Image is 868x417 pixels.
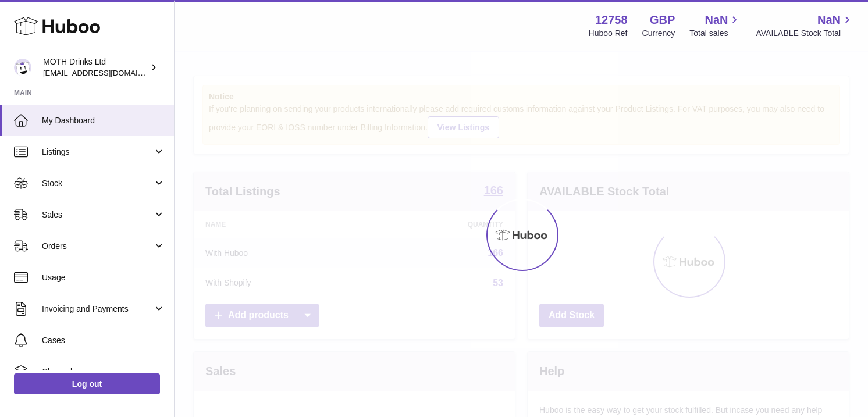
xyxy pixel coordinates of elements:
img: orders@mothdrinks.com [14,59,31,76]
a: Log out [14,373,160,394]
span: Invoicing and Payments [42,304,153,315]
span: [EMAIL_ADDRESS][DOMAIN_NAME] [43,68,171,77]
span: My Dashboard [42,115,165,126]
div: Huboo Ref [589,28,628,39]
span: Usage [42,272,165,283]
span: Stock [42,178,153,189]
span: NaN [705,12,728,28]
a: NaN Total sales [689,12,741,39]
span: AVAILABLE Stock Total [756,28,854,39]
strong: GBP [650,12,675,28]
span: NaN [817,12,841,28]
span: Sales [42,209,153,220]
span: Channels [42,366,165,377]
span: Orders [42,241,153,252]
div: Currency [642,28,675,39]
strong: 12758 [595,12,628,28]
a: NaN AVAILABLE Stock Total [756,12,854,39]
div: MOTH Drinks Ltd [43,56,148,79]
span: Cases [42,335,165,346]
span: Listings [42,147,153,158]
span: Total sales [689,28,741,39]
